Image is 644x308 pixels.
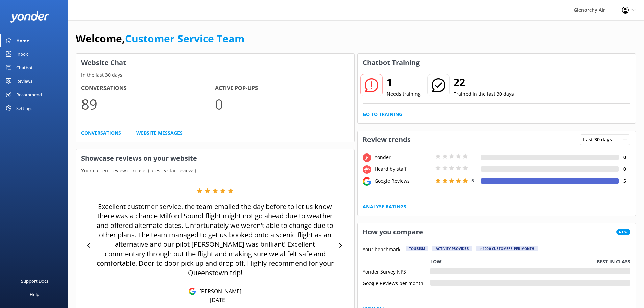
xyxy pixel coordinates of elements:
[76,167,354,174] p: Your current review carousel (latest 5 star reviews)
[16,47,28,61] div: Inbox
[16,74,32,88] div: Reviews
[81,93,215,115] p: 89
[16,61,33,74] div: Chatbot
[476,246,538,251] div: > 1000 customers per month
[76,54,354,71] h3: Website Chat
[619,153,630,161] h4: 0
[583,136,616,143] span: Last 30 days
[196,288,241,295] p: [PERSON_NAME]
[387,90,421,98] p: Needs training
[454,90,514,98] p: Trained in the last 30 days
[136,129,183,137] a: Website Messages
[619,177,630,185] h4: 5
[358,131,416,148] h3: Review trends
[363,203,406,210] a: Analyse Ratings
[387,74,421,90] h2: 1
[76,71,354,79] p: In the last 30 days
[21,274,48,288] div: Support Docs
[619,165,630,173] h4: 0
[81,84,215,93] h4: Conversations
[373,153,434,161] div: Yonder
[430,258,442,265] p: Low
[16,34,29,47] div: Home
[471,177,474,184] span: 5
[373,165,434,173] div: Heard by staff
[76,149,354,167] h3: Showcase reviews on your website
[215,93,349,115] p: 0
[210,296,227,304] p: [DATE]
[363,280,430,286] div: Google Reviews per month
[189,288,196,295] img: Google Reviews
[616,229,630,235] span: New
[125,31,244,45] a: Customer Service Team
[10,11,49,23] img: yonder-white-logo.png
[373,177,434,185] div: Google Reviews
[358,54,425,71] h3: Chatbot Training
[363,268,430,274] div: Yonder Survey NPS
[363,246,402,254] p: Your benchmark:
[597,258,630,265] p: Best in class
[81,129,121,137] a: Conversations
[358,223,428,241] h3: How you compare
[16,88,42,101] div: Recommend
[95,202,336,278] p: Excellent customer service, the team emailed the day before to let us know there was a chance Mil...
[363,111,402,118] a: Go to Training
[454,74,514,90] h2: 22
[406,246,428,251] div: Tourism
[30,288,39,301] div: Help
[215,84,349,93] h4: Active Pop-ups
[16,101,32,115] div: Settings
[76,30,244,47] h1: Welcome,
[432,246,472,251] div: Activity Provider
